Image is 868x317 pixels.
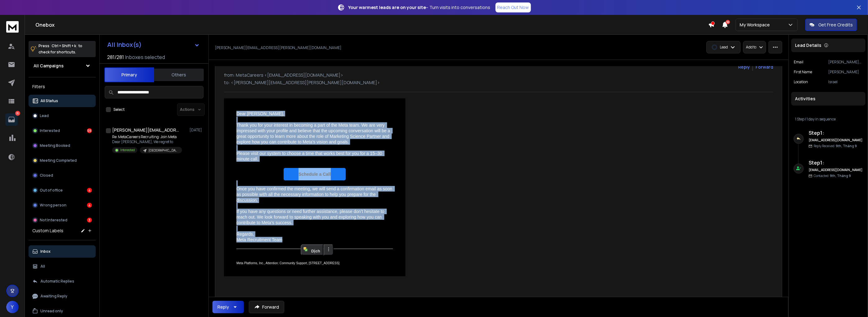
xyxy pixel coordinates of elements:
p: Dear [PERSON_NAME], We regret to [112,139,182,144]
span: Ctrl + Shift + k [51,42,77,49]
p: Closed [40,173,53,178]
h6: Step 1 : [809,159,863,166]
h6: [EMAIL_ADDRESS][DOMAIN_NAME] [809,168,863,172]
div: 3 [87,218,92,223]
p: First Name [794,70,812,75]
img: logo [6,21,19,33]
button: All Campaigns [29,60,96,72]
h6: Step 1 : [809,129,863,137]
p: Interested [40,128,60,133]
button: Forward [249,301,284,313]
p: [PERSON_NAME][EMAIL_ADDRESS][PERSON_NAME][DOMAIN_NAME] [215,45,341,50]
p: Reply Received [814,144,857,148]
div: 59 [87,128,92,133]
div: Meta Platforms, Inc., Attention: Community Support, [STREET_ADDRESS] [236,261,393,265]
p: Lead [720,45,728,50]
h1: All Campaigns [34,63,64,69]
p: Re: MetaCareers Recruiting: Join Meta [112,134,182,139]
span: 50 [726,20,730,24]
button: Inbox [29,245,96,258]
button: Meeting Completed [29,154,96,167]
p: Lead Details [795,42,821,48]
a: Schedule a Call [284,168,346,180]
button: All [29,260,96,273]
p: 70 [15,111,20,116]
div: Once you have confirmed the meeting, we will send a confirmation email as soon as possible with a... [236,186,393,203]
p: Meeting Completed [40,158,77,163]
button: Out of office4 [29,184,96,197]
span: 9th, Tháng 9 [836,144,857,148]
h3: Filters [29,82,96,91]
div: Dear [PERSON_NAME], [236,111,393,116]
p: Get Free Credits [818,22,853,28]
button: Others [154,68,204,82]
button: Closed [29,169,96,182]
button: Meeting Booked [29,139,96,152]
span: 1 Step [795,116,804,122]
div: Activities [791,92,866,106]
button: Reply [212,301,244,313]
p: Inbox [40,249,51,254]
label: Select [113,107,125,112]
p: [PERSON_NAME] [828,70,863,75]
button: Not Interested3 [29,214,96,226]
p: All [40,264,45,269]
button: Wrong person4 [29,199,96,211]
h3: Inboxes selected [125,53,165,61]
button: Y [6,301,19,313]
p: location [794,79,808,84]
p: Awaiting Reply [40,294,67,299]
p: to: <[PERSON_NAME][EMAIL_ADDRESS][PERSON_NAME][DOMAIN_NAME]> [224,79,773,86]
p: My Workspace [740,22,772,28]
h6: [EMAIL_ADDRESS][DOMAIN_NAME] [809,138,863,143]
p: Wrong person [40,203,66,208]
p: Interested [120,148,135,152]
button: All Status [29,95,96,107]
p: [GEOGRAPHIC_DATA] + [GEOGRAPHIC_DATA] [DATE] [148,148,178,153]
p: [DATE] [190,128,203,133]
h1: All Inbox(s) [107,42,142,48]
a: Reach Out Now [496,2,531,12]
p: Not Interested [40,218,67,223]
div: 4 [87,188,92,193]
div: Please visit our system to choose a time that works best for you for a 15–30 minute call. [236,151,393,162]
button: Awaiting Reply [29,290,96,302]
span: 281 / 281 [107,53,124,61]
div: Regards, Meta Recruitment Team [236,231,393,242]
p: Out of office [40,188,63,193]
p: All Status [40,98,58,103]
p: [PERSON_NAME][EMAIL_ADDRESS][PERSON_NAME][DOMAIN_NAME] [828,60,863,65]
p: Contacted [814,174,851,178]
p: from: MetaCareers <[EMAIL_ADDRESS][DOMAIN_NAME]> [224,72,773,78]
button: Get Free Credits [805,19,857,31]
button: Interested59 [29,125,96,137]
div: Reply [217,304,229,310]
div: 4 [87,203,92,208]
div: | [795,117,862,122]
p: Reach Out Now [497,4,529,11]
button: Reply [738,64,750,70]
span: 1 day in sequence [806,116,836,122]
h3: Custom Labels [32,228,63,234]
button: All Inbox(s) [102,38,205,51]
strong: Your warmest leads are on your site [349,4,426,10]
button: Automatic Replies [29,275,96,288]
p: Email [794,60,803,65]
p: Meeting Booked [40,143,70,148]
p: Automatic Replies [40,279,74,284]
p: Unread only [40,309,63,314]
p: Press to check for shortcuts. [39,43,82,55]
p: Israel [828,79,863,84]
div: If you have any questions or need further assistance, please don’t hesitate to reach out. We look... [236,209,393,226]
p: Lead [40,113,49,118]
div: Thank you for your interest in becoming a part of the Meta team. We are very impressed with your ... [236,122,393,145]
button: Primary [104,67,154,82]
a: 70 [5,113,18,126]
h1: Onebox [35,21,708,29]
button: Lead [29,110,96,122]
h1: [PERSON_NAME][EMAIL_ADDRESS][PERSON_NAME][DOMAIN_NAME] [112,127,180,133]
p: Add to [746,45,756,50]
